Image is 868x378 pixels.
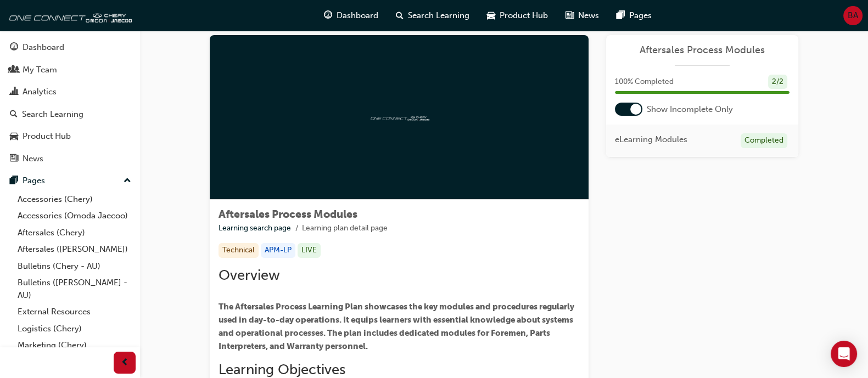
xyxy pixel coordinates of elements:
button: Pages [4,171,136,191]
span: Aftersales Process Modules [219,208,357,221]
a: Accessories (Chery) [13,191,136,208]
a: car-iconProduct Hub [478,4,557,27]
span: search-icon [10,110,18,120]
a: Logistics (Chery) [13,320,136,337]
span: chart-icon [10,87,18,97]
button: BA [843,6,863,25]
span: The Aftersales Process Learning Plan showcases the key modules and procedures regularly used in d... [219,302,576,351]
a: news-iconNews [557,4,608,27]
span: Pages [629,9,652,22]
img: oneconnect [5,4,132,26]
a: Aftersales Process Modules [615,44,789,57]
a: Learning search page [219,223,291,233]
span: Product Hub [500,9,548,22]
span: Dashboard [337,9,378,22]
li: Learning plan detail page [302,222,388,235]
a: Dashboard [4,37,136,58]
div: LIVE [298,243,321,258]
a: Bulletins (Chery - AU) [13,258,136,275]
div: News [23,153,43,165]
span: guage-icon [324,9,332,22]
a: Accessories (Omoda Jaecoo) [13,207,136,224]
button: DashboardMy TeamAnalyticsSearch LearningProduct HubNews [4,35,136,171]
span: search-icon [396,9,404,22]
a: guage-iconDashboard [315,4,387,27]
span: car-icon [10,132,18,142]
div: Technical [219,243,259,258]
span: Overview [219,267,280,284]
div: Open Intercom Messenger [831,341,857,367]
span: up-icon [124,174,131,188]
span: pages-icon [617,9,625,22]
span: prev-icon [121,356,129,370]
span: Show Incomplete Only [647,103,733,116]
div: Search Learning [22,108,83,121]
a: pages-iconPages [608,4,660,27]
span: Search Learning [408,9,469,22]
div: Dashboard [23,41,64,54]
a: My Team [4,60,136,80]
a: Search Learning [4,104,136,125]
span: car-icon [487,9,495,22]
a: Product Hub [4,126,136,146]
div: Product Hub [23,130,71,143]
div: Analytics [23,86,57,98]
span: news-icon [10,154,18,164]
div: Pages [23,174,45,187]
span: 100 % Completed [615,76,674,88]
span: news-icon [565,9,574,22]
span: people-icon [10,65,18,75]
a: Analytics [4,82,136,102]
a: search-iconSearch Learning [387,4,478,27]
a: Aftersales ([PERSON_NAME]) [13,241,136,258]
span: guage-icon [10,43,18,53]
div: APM-LP [261,243,295,258]
span: eLearning Modules [615,133,687,146]
div: Completed [741,133,787,148]
a: External Resources [13,303,136,320]
span: News [578,9,599,22]
span: BA [848,9,858,22]
a: News [4,149,136,169]
img: oneconnect [369,112,429,122]
a: Bulletins ([PERSON_NAME] - AU) [13,274,136,303]
div: My Team [23,64,57,76]
a: Aftersales (Chery) [13,224,136,241]
div: 2 / 2 [768,75,787,89]
a: Marketing (Chery) [13,337,136,354]
span: pages-icon [10,176,18,186]
span: Learning Objectives [219,361,345,378]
